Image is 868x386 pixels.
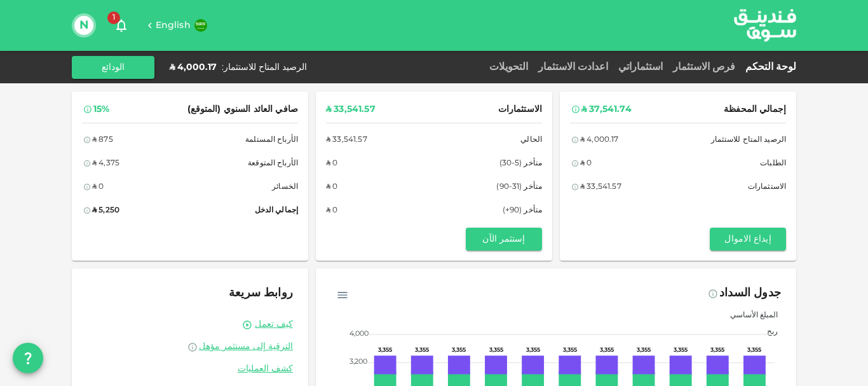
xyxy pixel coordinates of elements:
span: المبلغ الأساسي [721,312,778,319]
div: ʢ 4,000.17 [580,134,619,147]
a: اعدادت الاستثمار [533,62,613,72]
a: logo [734,1,796,50]
span: صافي العائد السنوي (المتوقع) [187,102,298,118]
div: ʢ 0 [580,157,592,170]
div: ʢ 33,541.57 [326,134,367,147]
button: إيداع الاموال [710,228,786,251]
span: الأرباح المتوقعة [248,157,298,170]
div: ʢ 33,541.57 [580,181,621,194]
span: English [156,21,191,30]
span: الحالي [520,134,542,147]
div: ʢ 33,541.57 [326,102,376,118]
span: ربح [757,328,778,336]
button: 1 [109,13,134,38]
span: الأرباح المستلمة [245,134,298,147]
span: الاستثمارات [498,102,542,118]
a: الترقية إلى مستثمر مؤهل [87,341,293,353]
button: question [13,343,43,373]
a: كشف العمليات [87,363,293,375]
div: ʢ 0 [326,157,337,170]
div: ʢ 37,541.74 [581,102,632,118]
span: متأخر (31-90) [496,181,542,194]
tspan: 3,200 [349,359,367,365]
span: الطلبات [760,157,786,170]
button: N [74,16,93,35]
a: استثماراتي [613,62,668,72]
span: 1 [107,11,120,24]
a: لوحة التحكم [740,62,796,72]
div: ʢ 4,375 [92,157,119,170]
div: ʢ 5,250 [92,204,119,217]
span: إجمالي المحفظة [724,102,786,118]
button: الودائع [72,56,154,79]
span: الخسائر [272,181,298,194]
div: ʢ 0 [92,181,104,194]
a: التحويلات [484,62,533,72]
button: إستثمر الآن [466,228,542,251]
span: الترقية إلى مستثمر مؤهل [199,342,293,351]
div: ʢ 0 [326,181,337,194]
a: كيف تعمل [255,319,293,331]
div: ʢ 875 [92,134,113,147]
span: متأخر (90+) [503,204,542,217]
span: الرصيد المتاح للاستثمار [711,134,786,147]
div: ʢ 0 [326,204,337,217]
img: logo [717,1,813,50]
a: فرص الاستثمار [668,62,740,72]
span: متأخر (5-30) [499,157,542,170]
tspan: 4,000 [349,331,369,337]
div: ʢ 4,000.17 [170,61,217,74]
span: إجمالي الدخل [255,204,298,217]
img: flag-sa.b9a346574cdc8950dd34b50780441f57.svg [194,19,207,32]
div: جدول السداد [719,284,781,304]
div: الرصيد المتاح للاستثمار : [222,61,307,74]
div: 15% [93,102,109,118]
span: روابط سريعة [229,287,293,299]
span: الاستثمارات [748,181,786,194]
